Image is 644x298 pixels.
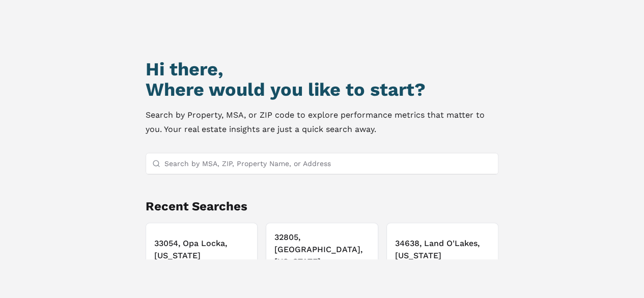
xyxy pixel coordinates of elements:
[395,237,490,262] h3: 34638, Land O'Lakes, [US_STATE]
[164,153,492,174] input: Search by MSA, ZIP, Property Name, or Address
[146,198,499,214] h2: Recent Searches
[146,79,499,100] h2: Where would you like to start?
[146,59,499,79] h1: Hi there,
[146,223,258,295] button: Remove 33054, Opa Locka, Florida33054, Opa Locka, [US_STATE]ZIP[DATE]
[266,223,378,295] button: Remove 32805, Orlando, Florida32805, [GEOGRAPHIC_DATA], [US_STATE]ZIP[DATE]
[146,108,499,137] p: Search by Property, MSA, or ZIP code to explore performance metrics that matter to you. Your real...
[386,223,499,295] button: Remove 34638, Land O'Lakes, Florida34638, Land O'Lakes, [US_STATE]ZIP[DATE]
[274,231,370,268] h3: 32805, [GEOGRAPHIC_DATA], [US_STATE]
[154,237,249,262] h3: 33054, Opa Locka, [US_STATE]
